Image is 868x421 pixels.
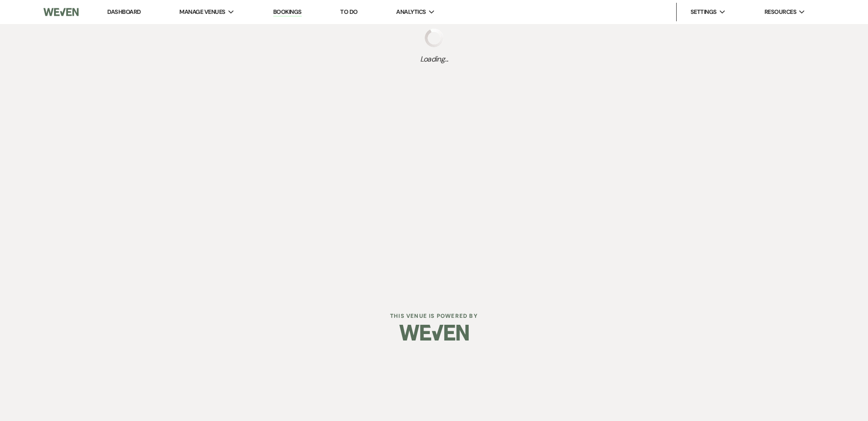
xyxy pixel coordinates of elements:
[399,316,469,349] img: Weven Logo
[107,8,141,16] a: Dashboard
[43,2,79,22] img: Weven Logo
[425,29,443,47] img: loading spinner
[340,8,357,16] a: To Do
[420,54,448,65] span: Loading...
[396,7,426,17] span: Analytics
[179,7,225,17] span: Manage Venues
[273,8,302,17] a: Bookings
[764,7,796,17] span: Resources
[691,7,717,17] span: Settings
